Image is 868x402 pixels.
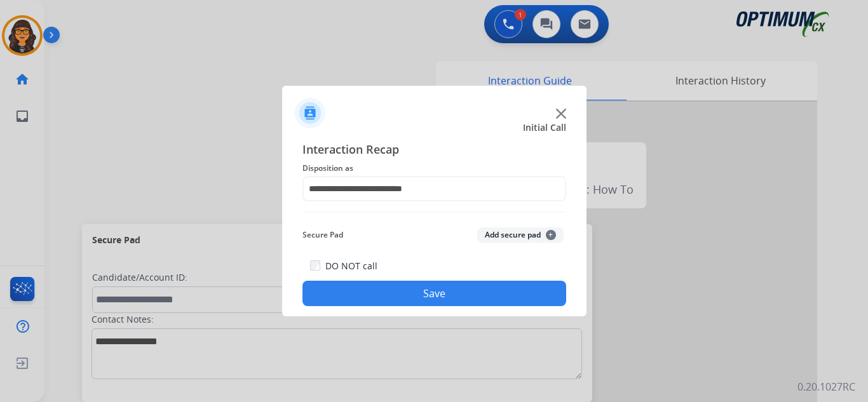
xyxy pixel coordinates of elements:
[546,230,556,240] span: +
[302,211,566,212] img: contact-recap-line.svg
[325,260,377,272] label: DO NOT call
[523,121,566,134] span: Initial Call
[295,98,325,128] img: contactIcon
[302,140,566,161] span: Interaction Recap
[477,227,564,243] button: Add secure pad+
[302,227,343,243] span: Secure Pad
[797,379,855,394] p: 0.20.1027RC
[302,161,566,176] span: Disposition as
[302,281,566,306] button: Save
